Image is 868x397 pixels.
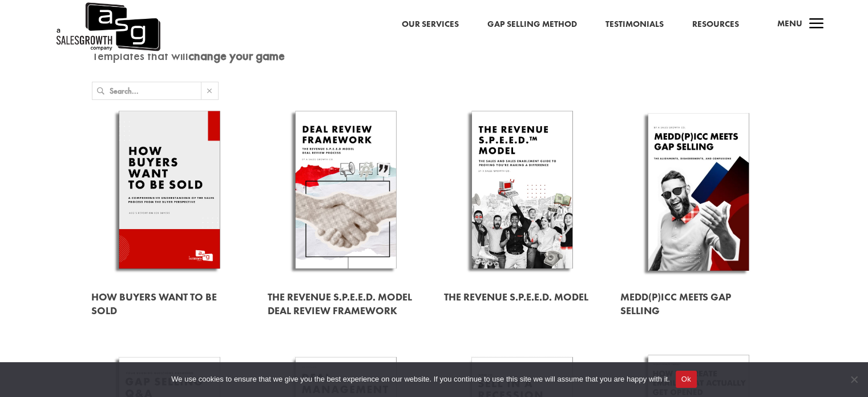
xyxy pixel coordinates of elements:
[188,47,285,64] strong: change your game
[848,374,859,385] span: No
[171,374,669,385] span: We use cookies to ensure that we give you the best experience on our website. If you continue to ...
[692,17,739,32] a: Resources
[777,18,802,29] span: Menu
[676,371,697,388] button: Ok
[487,17,577,32] a: Gap Selling Method
[92,49,777,63] p: Templates that will
[805,13,828,36] span: a
[605,17,664,32] a: Testimonials
[402,17,459,32] a: Our Services
[110,82,201,99] input: Search...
